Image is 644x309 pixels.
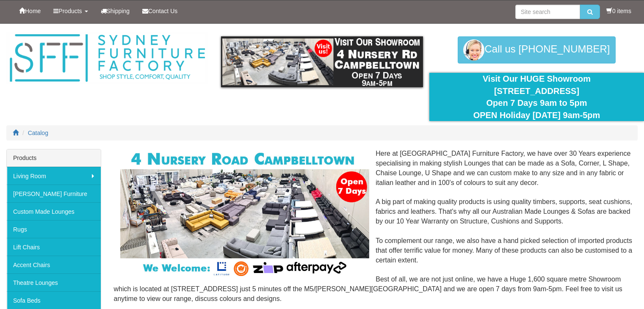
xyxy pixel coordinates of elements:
[7,273,101,291] a: Theatre Lounges
[7,256,101,273] a: Accent Chairs
[7,220,101,238] a: Rugs
[7,291,101,309] a: Sofa Beds
[436,73,638,121] div: Visit Our HUGE Showroom [STREET_ADDRESS] Open 7 Days 9am to 5pm OPEN Holiday [DATE] 9am-5pm
[221,36,423,87] img: showroom.gif
[120,149,370,279] img: Corner Modular Lounges
[25,8,41,14] span: Home
[7,185,101,202] a: [PERSON_NAME] Furniture
[515,5,580,19] input: Site search
[7,149,101,167] div: Products
[28,130,48,136] a: Catalog
[136,0,184,22] a: Contact Us
[7,167,101,185] a: Living Room
[7,238,101,256] a: Lift Chairs
[13,0,47,22] a: Home
[606,7,631,15] li: 0 items
[107,8,130,14] span: Shipping
[94,0,136,22] a: Shipping
[7,202,101,220] a: Custom Made Lounges
[148,8,177,14] span: Contact Us
[47,0,94,22] a: Products
[58,8,82,14] span: Products
[6,32,208,84] img: Sydney Furniture Factory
